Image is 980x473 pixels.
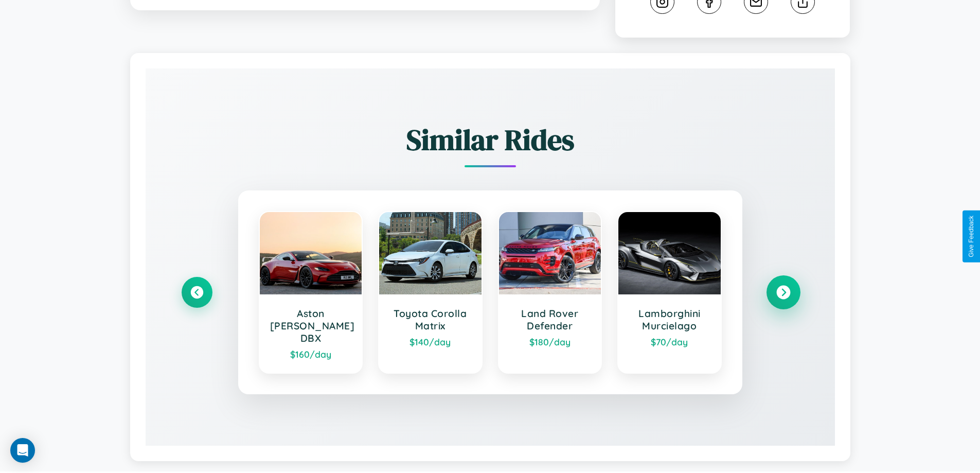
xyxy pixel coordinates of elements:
[270,348,352,360] div: $ 160 /day
[259,211,363,374] a: Aston [PERSON_NAME] DBX$160/day
[498,211,602,374] a: Land Rover Defender$180/day
[629,307,710,332] h3: Lamborghini Murcielago
[617,211,722,374] a: Lamborghini Murcielago$70/day
[968,216,975,257] div: Give Feedback
[270,307,352,344] h3: Aston [PERSON_NAME] DBX
[509,336,591,347] div: $ 180 /day
[182,120,799,160] h2: Similar Rides
[10,438,35,463] div: Open Intercom Messenger
[389,307,471,332] h3: Toyota Corolla Matrix
[629,336,710,347] div: $ 70 /day
[378,211,483,374] a: Toyota Corolla Matrix$140/day
[389,336,471,347] div: $ 140 /day
[509,307,591,332] h3: Land Rover Defender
